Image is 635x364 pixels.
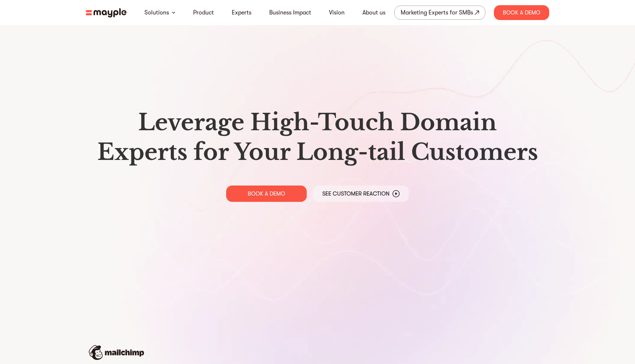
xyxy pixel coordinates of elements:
[394,6,485,20] a: Marketing Experts for SMBs
[362,8,385,17] a: About us
[494,5,549,20] div: Book A Demo
[172,12,175,14] img: arrow-down
[322,190,390,197] p: See Customer Reaction
[89,345,144,360] img: mailchimp-logo
[401,7,473,18] div: Marketing Experts for SMBs
[329,8,345,17] a: Vision
[313,186,409,202] a: See Customer Reaction
[193,8,214,17] a: Product
[144,8,169,17] a: Solutions
[248,190,285,197] p: BOOK A DEMO
[92,108,543,167] h1: Leverage High-Touch Domain Experts for Your Long-tail Customers
[86,8,127,17] img: mayple-logo
[226,186,307,202] a: BOOK A DEMO
[269,8,311,17] a: Business Impact
[232,8,251,17] a: Experts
